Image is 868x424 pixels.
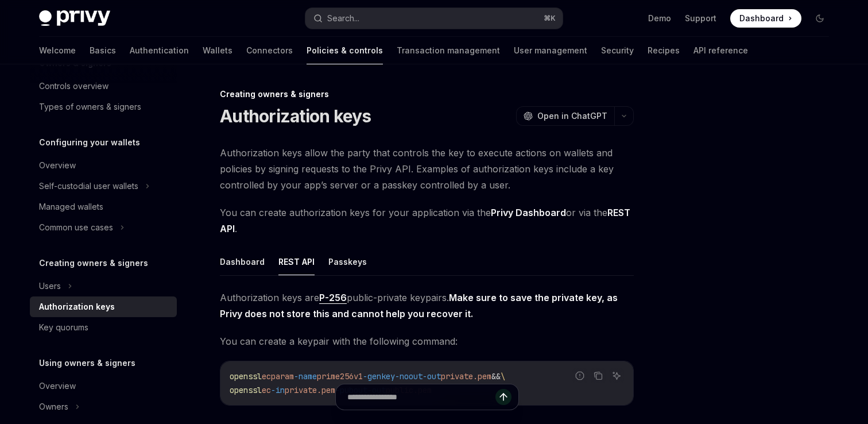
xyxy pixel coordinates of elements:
strong: Privy Dashboard [491,207,566,218]
a: Transaction management [397,37,500,64]
span: Open in ChatGPT [537,110,607,122]
a: User management [514,37,587,64]
button: Copy the contents from the code block [591,368,606,383]
button: Passkeys [328,248,367,275]
a: Policies & controls [307,37,383,64]
a: Types of owners & signers [30,97,177,117]
a: Authorization keys [30,296,177,317]
a: Authentication [130,37,189,64]
a: Overview [30,155,177,176]
div: Key quorums [39,321,88,334]
a: Wallets [203,37,232,64]
a: Key quorums [30,317,177,338]
span: && [491,371,501,381]
span: ecparam [262,371,294,381]
button: Open in ChatGPT [516,106,614,126]
span: ⌘ K [544,14,556,23]
a: Demo [648,13,671,24]
a: Connectors [246,37,293,64]
span: prime256v1 [317,371,363,381]
div: Overview [39,159,76,172]
span: Authorization keys are public-private keypairs. [220,290,634,322]
div: Users [39,279,61,293]
span: Authorization keys allow the party that controls the key to execute actions on wallets and polici... [220,145,634,193]
span: -noout [395,371,423,381]
span: -name [294,371,317,381]
div: Types of owners & signers [39,100,141,114]
h1: Authorization keys [220,106,371,126]
button: Toggle dark mode [811,9,829,28]
div: Creating owners & signers [220,88,634,100]
img: dark logo [39,10,110,26]
span: \ [501,371,505,381]
a: P-256 [319,292,347,304]
button: Send message [495,389,511,405]
div: Overview [39,379,76,393]
a: Managed wallets [30,196,177,217]
span: You can create a keypair with the following command: [220,333,634,349]
div: Authorization keys [39,300,115,314]
div: Owners [39,400,68,414]
a: Welcome [39,37,76,64]
div: Common use cases [39,221,113,234]
span: -out [423,371,441,381]
span: Dashboard [739,13,784,24]
h5: Creating owners & signers [39,256,148,270]
a: Support [685,13,716,24]
span: You can create authorization keys for your application via the or via the . [220,205,634,237]
button: Report incorrect code [572,368,587,383]
h5: Using owners & signers [39,356,135,370]
a: Security [601,37,634,64]
a: Dashboard [730,9,801,28]
a: Overview [30,376,177,396]
div: Self-custodial user wallets [39,179,138,193]
a: Recipes [648,37,680,64]
a: Controls overview [30,76,177,97]
button: REST API [278,248,315,275]
div: Search... [327,11,359,25]
span: -genkey [363,371,395,381]
h5: Configuring your wallets [39,136,140,149]
div: Controls overview [39,79,108,93]
span: private.pem [441,371,491,381]
button: Search...⌘K [305,8,563,29]
span: openssl [230,371,262,381]
a: Basics [90,37,116,64]
button: Ask AI [609,368,624,383]
div: Managed wallets [39,200,103,214]
a: API reference [693,37,748,64]
button: Dashboard [220,248,265,275]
